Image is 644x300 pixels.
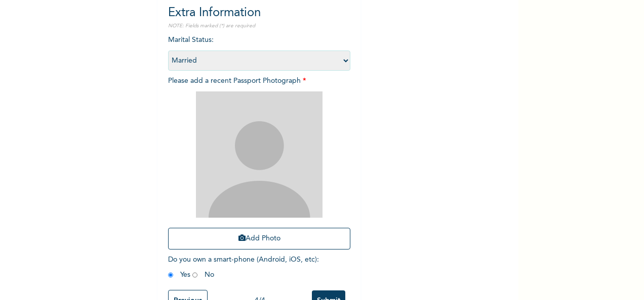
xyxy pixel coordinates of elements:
button: Add Photo [168,228,350,249]
span: Please add a recent Passport Photograph [168,77,350,255]
span: Do you own a smart-phone (Android, iOS, etc) : Yes No [168,256,319,278]
h2: Extra Information [168,4,350,22]
p: NOTE: Fields marked (*) are required [168,22,350,30]
img: Crop [196,91,323,218]
span: Marital Status : [168,36,350,64]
